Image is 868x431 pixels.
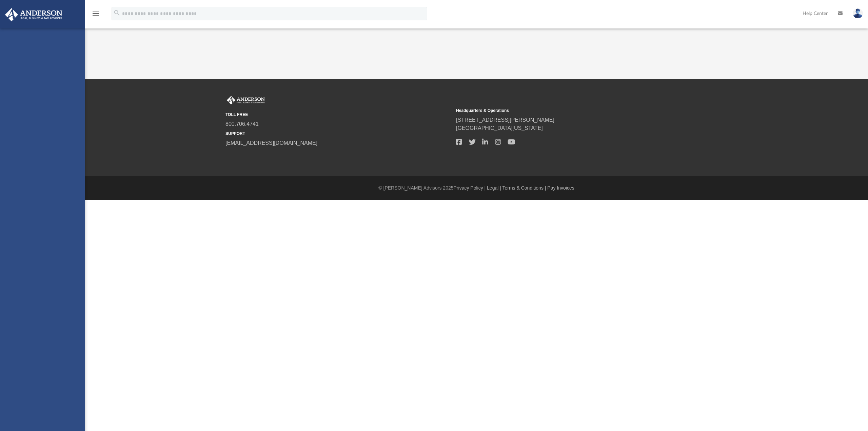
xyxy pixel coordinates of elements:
[547,185,574,191] a: Pay Invoices
[456,107,682,114] small: Headquarters & Operations
[225,112,451,118] small: TOLL FREE
[225,140,317,146] a: [EMAIL_ADDRESS][DOMAIN_NAME]
[113,9,121,17] i: search
[853,8,863,18] img: User Pic
[225,121,259,127] a: 800.706.4741
[92,13,100,18] a: menu
[3,8,64,21] img: Anderson Advisors Platinum Portal
[454,185,486,191] a: Privacy Policy |
[487,185,501,191] a: Legal |
[92,9,100,18] i: menu
[85,184,868,192] div: © [PERSON_NAME] Advisors 2025
[456,117,554,123] a: [STREET_ADDRESS][PERSON_NAME]
[502,185,546,191] a: Terms & Conditions |
[225,131,451,137] small: SUPPORT
[456,125,543,131] a: [GEOGRAPHIC_DATA][US_STATE]
[225,96,266,105] img: Anderson Advisors Platinum Portal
